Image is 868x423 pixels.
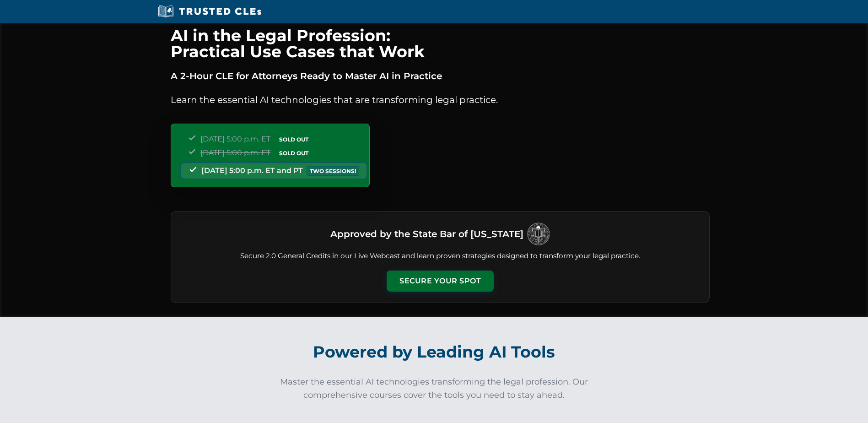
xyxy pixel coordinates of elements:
img: Trusted CLEs [155,5,264,18]
h1: AI in the Legal Profession: Practical Use Cases that Work [171,27,710,60]
p: Secure 2.0 General Credits in our Live Webcast and learn proven strategies designed to transform ... [182,251,698,261]
p: A 2-Hour CLE for Attorneys Ready to Master AI in Practice [171,69,710,83]
span: [DATE] 5:00 p.m. ET [200,148,270,157]
span: [DATE] 5:00 p.m. ET [200,135,270,143]
h2: Powered by Leading AI Tools [181,336,688,368]
p: Learn the essential AI technologies that are transforming legal practice. [171,92,710,107]
span: SOLD OUT [276,148,312,158]
h3: Approved by the State Bar of [US_STATE] [330,226,523,242]
span: SOLD OUT [276,135,312,144]
button: Secure Your Spot [387,271,494,292]
p: Master the essential AI technologies transforming the legal profession. Our comprehensive courses... [274,375,594,402]
img: Logo [527,222,550,245]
